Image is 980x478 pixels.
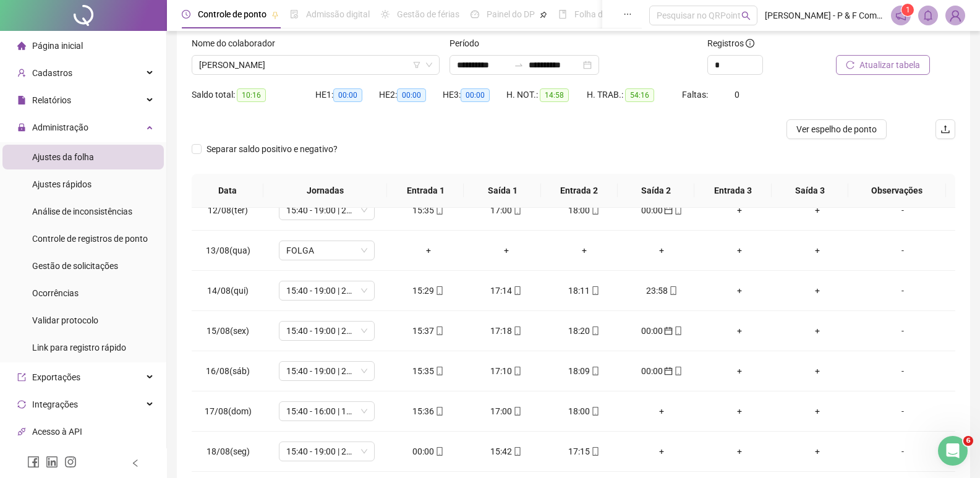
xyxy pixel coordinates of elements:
[555,244,613,257] div: +
[131,459,140,467] span: left
[434,286,444,295] span: mobile
[477,203,535,217] div: 17:00
[413,61,420,69] span: filter
[858,184,936,197] span: Observações
[512,286,522,295] span: mobile
[17,96,26,105] span: file
[434,206,444,215] span: mobile
[477,244,535,257] div: +
[540,88,569,102] span: 14:58
[477,284,535,297] div: 17:14
[673,206,683,215] span: mobile
[663,367,673,375] span: calendar
[17,400,26,409] span: sync
[286,201,367,220] span: 15:40 - 19:00 | 20:00 - 00:00
[399,364,458,378] div: 15:35
[434,407,444,416] span: mobile
[541,174,618,208] th: Entrada 2
[514,60,524,70] span: swap-right
[590,367,600,375] span: mobile
[306,9,370,19] span: Admissão digital
[710,284,769,297] div: +
[788,404,846,418] div: +
[901,4,914,16] sup: 1
[399,445,458,458] div: 00:00
[963,436,973,446] span: 6
[741,11,751,20] span: search
[555,404,613,418] div: 18:00
[286,362,367,380] span: 15:40 - 19:00 | 20:00 - 00:00
[17,41,26,50] span: home
[477,404,535,418] div: 17:00
[32,179,92,189] span: Ajustes rápidos
[399,244,458,257] div: +
[207,446,250,456] span: 18/08(seg)
[32,234,148,244] span: Controle de registros de ponto
[206,366,250,376] span: 16/08(sáb)
[286,241,367,260] span: FOLGA
[555,445,613,458] div: 17:15
[895,10,906,21] span: notification
[765,9,884,22] span: [PERSON_NAME] - P & F Com Prod Alimenticios LTDA
[772,174,848,208] th: Saída 3
[625,88,654,102] span: 54:16
[694,174,771,208] th: Entrada 3
[434,367,444,375] span: mobile
[290,10,299,19] span: file-done
[205,406,252,416] span: 17/08(dom)
[32,41,83,51] span: Página inicial
[633,244,691,257] div: +
[746,39,754,48] span: info-circle
[618,174,694,208] th: Saída 2
[487,9,535,19] span: Painel do DP
[477,364,535,378] div: 17:10
[866,324,939,338] div: -
[512,447,522,456] span: mobile
[286,322,367,340] span: 15:40 - 19:00 | 20:00 - 00:00
[397,88,426,102] span: 00:00
[397,9,459,19] span: Gestão de férias
[846,61,854,69] span: reload
[399,324,458,338] div: 15:37
[859,58,920,72] span: Atualizar tabela
[434,447,444,456] span: mobile
[32,207,132,216] span: Análise de inconsistências
[182,10,190,19] span: clock-circle
[27,456,40,468] span: facebook
[710,244,769,257] div: +
[207,286,249,296] span: 14/08(qui)
[198,9,266,19] span: Controle de ponto
[587,88,682,102] div: H. TRAB.:
[17,427,26,436] span: api
[633,203,691,217] div: 00:00
[710,445,769,458] div: +
[32,122,88,132] span: Administração
[17,69,26,77] span: user-add
[848,174,946,208] th: Observações
[512,326,522,335] span: mobile
[836,55,930,75] button: Atualizar tabela
[922,10,934,21] span: bell
[710,324,769,338] div: +
[663,206,673,215] span: calendar
[32,152,94,162] span: Ajustes da folha
[32,68,72,78] span: Cadastros
[574,9,654,19] span: Folha de pagamento
[590,326,600,335] span: mobile
[633,284,691,297] div: 23:58
[271,11,279,19] span: pushpin
[514,60,524,70] span: to
[32,288,79,298] span: Ocorrências
[315,88,379,102] div: HE 1:
[555,203,613,217] div: 18:00
[32,315,98,325] span: Validar protocolo
[866,445,939,458] div: -
[673,326,683,335] span: mobile
[590,206,600,215] span: mobile
[540,11,547,19] span: pushpin
[206,245,250,255] span: 13/08(qua)
[788,324,846,338] div: +
[946,6,965,25] img: 82195
[399,284,458,297] div: 15:29
[707,36,754,50] span: Registros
